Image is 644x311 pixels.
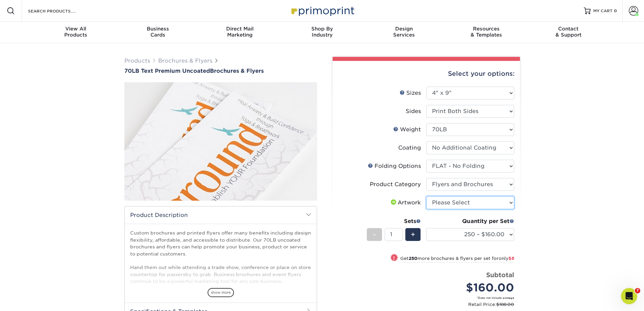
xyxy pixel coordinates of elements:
span: 7 [635,288,640,293]
span: show more [208,288,234,297]
span: Contact [527,26,610,32]
div: Folding Options [368,162,421,170]
div: & Support [527,26,610,38]
div: Marketing [199,26,281,38]
img: Primoprint [288,3,356,18]
span: Shop By [281,26,363,32]
span: $8 [508,256,514,261]
span: Resources [445,26,527,32]
small: Get more brochures & flyers per set for [400,256,514,263]
span: $188.00 [496,302,514,307]
input: SEARCH PRODUCTS..... [27,7,93,15]
span: only [499,256,514,261]
a: BusinessCards [117,22,199,43]
a: Contact& Support [527,22,610,43]
small: *Does not include postage [343,296,514,300]
span: 70LB Text Premium Uncoated [124,68,210,74]
iframe: Intercom live chat [621,288,637,304]
a: Shop ByIndustry [281,22,363,43]
h2: Product Description [125,206,317,224]
div: Cards [117,26,199,38]
div: $160.00 [431,280,514,296]
a: Direct MailMarketing [199,22,281,43]
a: DesignServices [363,22,445,43]
a: 70LB Text Premium UncoatedBrochures & Flyers [124,68,317,74]
span: Business [117,26,199,32]
div: Industry [281,26,363,38]
span: - [373,229,376,240]
span: ! [393,254,395,262]
a: Products [124,58,150,64]
span: 0 [614,8,617,13]
span: Direct Mail [199,26,281,32]
div: Services [363,26,445,38]
div: Products [35,26,117,38]
h1: Brochures & Flyers [124,68,317,74]
span: + [411,229,415,240]
div: Sides [406,107,421,115]
img: 70LB Text<br/>Premium Uncoated 01 [124,75,317,208]
small: Retail Price: [343,301,514,308]
div: Weight [393,126,421,134]
div: Sizes [400,89,421,97]
span: View All [35,26,117,32]
div: Product Category [370,180,421,188]
strong: 250 [409,256,418,261]
div: Sets [367,217,421,225]
a: Brochures & Flyers [158,58,212,64]
div: & Templates [445,26,527,38]
div: Select your options: [338,61,515,87]
strong: Subtotal [486,271,514,279]
span: Design [363,26,445,32]
a: View AllProducts [35,22,117,43]
div: Artwork [389,199,421,207]
a: Resources& Templates [445,22,527,43]
span: MY CART [593,8,613,14]
div: Coating [398,144,421,152]
div: Quantity per Set [426,217,514,225]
